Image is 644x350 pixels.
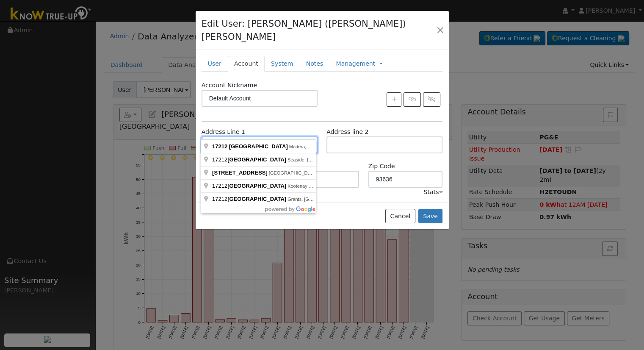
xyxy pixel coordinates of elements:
[212,196,287,202] span: 17212
[287,157,406,162] span: Seaside, [GEOGRAPHIC_DATA], [GEOGRAPHIC_DATA]
[202,81,257,90] label: Account Nickname
[368,162,395,171] label: Zip Code
[202,56,228,72] a: User
[387,92,401,107] button: Create New Account
[212,183,287,189] span: 17212
[289,144,407,149] span: Madera, [GEOGRAPHIC_DATA], [GEOGRAPHIC_DATA]
[336,59,375,68] a: Management
[202,128,245,136] label: Address Line 1
[423,92,440,107] button: Unlink Account
[227,196,286,202] span: [GEOGRAPHIC_DATA]
[299,56,329,72] a: Notes
[202,17,427,44] h4: Edit User: [PERSON_NAME] ([PERSON_NAME]) [PERSON_NAME]
[212,143,227,150] span: 17212
[228,56,265,72] a: Account
[229,143,288,150] span: [GEOGRAPHIC_DATA]
[287,197,404,202] span: Grants, [GEOGRAPHIC_DATA], [GEOGRAPHIC_DATA]
[418,209,443,223] button: Save
[227,156,286,163] span: [GEOGRAPHIC_DATA]
[212,169,268,176] span: [STREET_ADDRESS]
[212,156,287,163] span: 17212
[385,209,415,223] button: Cancel
[269,170,420,175] span: [GEOGRAPHIC_DATA], [GEOGRAPHIC_DATA], [GEOGRAPHIC_DATA]
[227,183,286,189] span: [GEOGRAPHIC_DATA]
[265,56,300,72] a: System
[326,128,368,136] label: Address line 2
[287,183,430,189] span: Kootenay Boundary, [GEOGRAPHIC_DATA], [GEOGRAPHIC_DATA]
[423,188,442,197] div: Stats
[404,92,421,107] button: Link Account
